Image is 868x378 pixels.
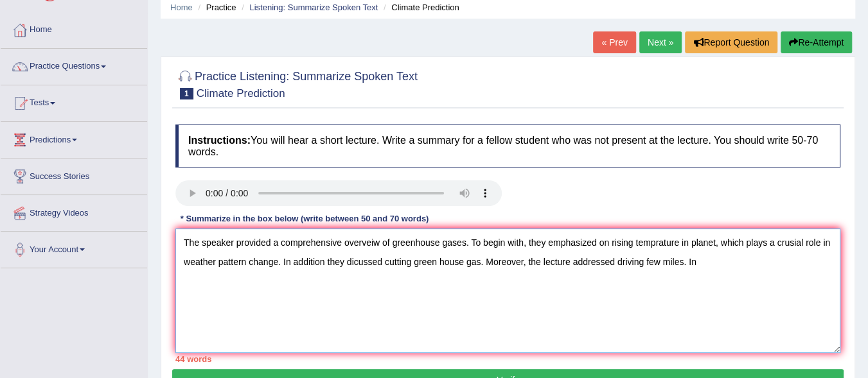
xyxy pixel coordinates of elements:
a: Practice Questions [1,49,147,81]
div: * Summarize in the box below (write between 50 and 70 words) [175,212,434,225]
a: Next » [639,31,682,53]
li: Practice [195,1,236,13]
h4: You will hear a short lecture. Write a summary for a fellow student who was not present at the le... [175,125,840,168]
span: 1 [180,88,193,99]
a: Success Stories [1,159,147,191]
a: « Prev [593,31,635,53]
small: Climate Prediction [197,87,285,99]
a: Home [1,12,147,44]
button: Re-Attempt [781,31,852,53]
a: Predictions [1,122,147,154]
li: Climate Prediction [380,1,459,13]
b: Instructions: [188,135,251,146]
h2: Practice Listening: Summarize Spoken Text [175,67,418,99]
button: Report Question [685,31,777,53]
div: 44 words [175,353,840,365]
a: Tests [1,85,147,117]
a: Home [170,3,193,12]
a: Your Account [1,232,147,264]
a: Strategy Videos [1,195,147,227]
a: Listening: Summarize Spoken Text [249,3,378,12]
